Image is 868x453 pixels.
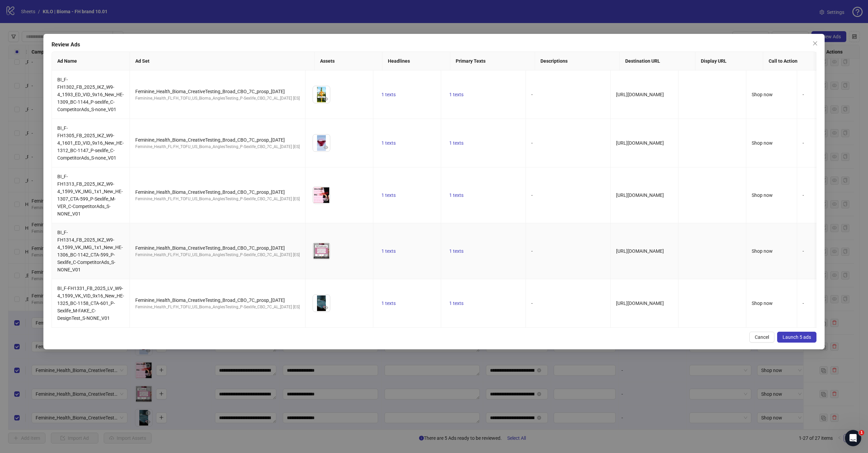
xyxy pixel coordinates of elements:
[531,301,533,306] span: -
[845,430,861,446] iframe: Intercom live chat
[322,195,330,204] button: Preview
[531,248,533,254] span: -
[535,52,620,70] th: Descriptions
[57,286,124,321] span: BI_F-FH1331_FB_2025_LV_W9-4_1599_VK_VID_9x16_New_HE-1325_BC-1158_CTA-601_P-Sexlife_M-FAKE_C-Desig...
[57,77,124,112] span: BI_F-FH1302_FB_2025_IKZ_W9-4_1593_ED_VID_9x16_New_HE-1309_BC-1144_P-sexlife_C-CompetitorAds_S-non...
[620,52,695,70] th: Destination URL
[57,230,123,272] span: BI_F-FH1314_FB_2025_IKZ_W9-4_1599_VK_IMG_1x1_New_HE-1306_BC-1142_CTA-599_P-Sexlife_C-CompetitorAd...
[859,430,864,435] span: 1
[449,92,463,97] span: 1 texts
[447,191,466,199] button: 1 texts
[763,52,814,70] th: Call to Action
[381,140,396,146] span: 1 texts
[322,251,330,260] button: Preview
[616,248,664,254] span: [URL][DOMAIN_NAME]
[135,144,300,150] div: Feminine_Health_FL:FH_TOFU_US_Bioma_AnglesTesting_P-Sexlife_CBO_7C_AL_[DATE] [ES]
[783,334,811,340] span: Launch 5 ads
[814,52,865,70] th: Facebook Page
[322,95,330,103] button: Preview
[130,52,315,70] th: Ad Set
[52,41,816,49] div: Review Ads
[447,90,466,99] button: 1 texts
[752,92,773,97] span: Shop now
[379,299,398,307] button: 1 texts
[135,252,300,258] div: Feminine_Health_FL:FH_TOFU_US_Bioma_AnglesTesting_P-Sexlife_CBO_7C_AL_[DATE] [ES]
[449,192,463,198] span: 1 texts
[381,92,396,97] span: 1 texts
[450,52,535,70] th: Primary Texts
[803,300,842,307] div: -
[810,38,821,49] button: Close
[752,248,773,254] span: Shop now
[616,192,664,198] span: [URL][DOMAIN_NAME]
[616,301,664,306] span: [URL][DOMAIN_NAME]
[449,140,463,146] span: 1 texts
[323,145,328,150] span: eye
[449,301,463,306] span: 1 texts
[777,332,816,343] button: Launch 5 ads
[449,248,463,254] span: 1 texts
[749,332,774,343] button: Cancel
[323,253,328,258] span: eye
[379,191,398,199] button: 1 texts
[57,125,124,161] span: BI_F-FH1305_FB_2025_IKZ_W9-4_1601_ED_VID_9x16_New_HE-1312_BC-1147_P-sexlife_C-CompetitorAds_S-non...
[381,248,396,254] span: 1 texts
[323,305,328,310] span: eye
[313,295,330,312] img: Asset 1
[313,86,330,103] img: Asset 1
[616,140,664,146] span: [URL][DOMAIN_NAME]
[313,187,330,204] img: Asset 1
[313,135,330,151] img: Asset 1
[379,139,398,147] button: 1 texts
[135,88,300,95] div: Feminine_Health_Bioma_CreativeTesting_Broad_CBO_7C_prosp_[DATE]
[322,304,330,312] button: Preview
[323,197,328,202] span: eye
[531,192,533,198] span: -
[322,143,330,151] button: Preview
[752,140,773,146] span: Shop now
[616,92,664,97] span: [URL][DOMAIN_NAME]
[135,136,300,144] div: Feminine_Health_Bioma_CreativeTesting_Broad_CBO_7C_prosp_[DATE]
[313,243,330,260] img: Asset 1
[752,301,773,306] span: Shop now
[379,247,398,255] button: 1 texts
[695,52,763,70] th: Display URL
[803,247,842,255] div: -
[812,41,818,46] span: close
[381,301,396,306] span: 1 texts
[57,174,123,217] span: BI_F-FH1313_FB_2025_IKZ_W9-4_1599_VK_IMG_1x1_New_HE-1307_CTA-599_P-Sexlife_M-VER_C-CompetitorAds_...
[315,52,382,70] th: Assets
[531,140,533,146] span: -
[803,91,842,98] div: -
[135,304,300,310] div: Feminine_Health_FL:FH_TOFU_US_Bioma_AnglesTesting_P-Sexlife_CBO_7C_AL_[DATE] [ES]
[381,192,396,198] span: 1 texts
[135,296,300,304] div: Feminine_Health_Bioma_CreativeTesting_Broad_CBO_7C_prosp_[DATE]
[447,299,466,307] button: 1 texts
[382,52,450,70] th: Headlines
[447,247,466,255] button: 1 texts
[135,188,300,196] div: Feminine_Health_Bioma_CreativeTesting_Broad_CBO_7C_prosp_[DATE]
[752,192,773,198] span: Shop now
[803,191,842,199] div: -
[803,139,842,147] div: -
[52,52,130,70] th: Ad Name
[135,196,300,202] div: Feminine_Health_FL:FH_TOFU_US_Bioma_AnglesTesting_P-Sexlife_CBO_7C_AL_[DATE] [ES]
[531,92,533,97] span: -
[447,139,466,147] button: 1 texts
[323,97,328,101] span: eye
[755,334,769,340] span: Cancel
[135,95,300,102] div: Feminine_Health_FL:FH_TOFU_US_Bioma_AnglesTesting_P-Sexlife_CBO_7C_AL_[DATE] [ES]
[135,244,300,252] div: Feminine_Health_Bioma_CreativeTesting_Broad_CBO_7C_prosp_[DATE]
[379,90,398,99] button: 1 texts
